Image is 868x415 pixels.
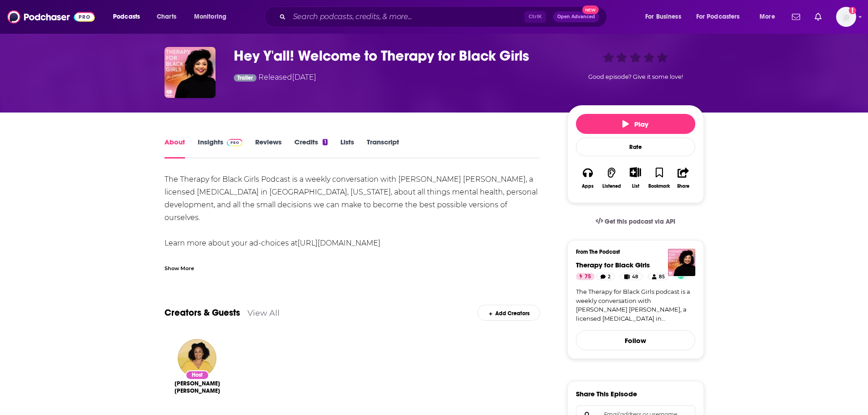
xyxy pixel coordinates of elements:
button: open menu [188,10,238,24]
div: Share [677,184,689,189]
a: Lists [340,138,354,159]
span: Monitoring [194,10,226,23]
a: View All [247,308,280,318]
button: Bookmark [647,161,671,195]
a: The Therapy for Black Girls podcast is a weekly conversation with [PERSON_NAME] [PERSON_NAME], a ... [576,287,695,323]
div: Host [185,370,209,380]
h1: Hey Y'all! Welcome to Therapy for Black Girls [234,47,553,65]
a: Show notifications dropdown [788,9,804,25]
div: Released [DATE] [234,72,317,84]
input: Search podcasts, credits, & more... [289,10,524,24]
img: Dr. Joy Harden Bradford [178,339,216,378]
div: 1 [323,139,327,145]
a: 2 [596,273,615,280]
a: Reviews [255,138,282,159]
img: Podchaser - Follow, Share and Rate Podcasts [7,8,95,26]
h3: Share This Episode [576,389,637,398]
button: Listened [600,161,623,195]
span: Play [622,120,648,128]
button: Play [576,114,695,134]
span: New [582,5,599,14]
button: Open AdvancedNew [553,11,599,22]
div: Bookmark [648,184,670,189]
span: Ctrl K [524,11,546,23]
span: For Podcasters [696,10,740,23]
span: Open Advanced [557,15,595,19]
a: Charts [151,10,182,24]
img: Therapy for Black Girls [668,249,695,276]
img: Hey Y'all! Welcome to Therapy for Black Girls [164,47,216,98]
h3: From The Podcast [576,249,688,255]
button: Follow [576,330,695,350]
div: Rate [576,138,695,156]
span: 2 [608,272,611,282]
span: Trailer [237,75,253,81]
span: For Business [645,10,681,23]
a: 85 [648,273,668,280]
svg: Add a profile image [849,7,856,14]
a: About [164,138,185,159]
span: 48 [632,272,638,282]
span: 85 [659,272,665,282]
button: open menu [753,10,786,24]
button: open menu [639,10,693,24]
a: Creators & Guests [164,307,240,318]
a: Dr. Joy Harden Bradford [172,380,223,395]
button: open menu [107,10,152,24]
a: Credits1 [294,138,327,159]
button: Show profile menu [836,7,856,27]
a: 48 [620,273,642,280]
div: Search podcasts, credits, & more... [273,6,616,27]
span: 75 [585,272,591,282]
div: The Therapy for Black Girls Podcast is a weekly conversation with [PERSON_NAME] [PERSON_NAME], a ... [164,173,540,275]
button: Share [671,161,695,195]
a: Transcript [367,138,399,159]
span: Good episode? Give it some love! [588,73,683,80]
span: Logged in as Maria.Tullin [836,7,856,27]
img: Podchaser Pro [227,139,243,146]
a: Get this podcast via API [588,210,683,233]
button: Apps [576,161,600,195]
div: Listened [602,184,621,189]
img: User Profile [836,7,856,27]
button: Show More Button [626,167,645,177]
a: 75 [576,273,595,280]
button: open menu [690,10,753,24]
div: Apps [582,184,594,189]
div: Add Creators [478,305,540,321]
div: List [632,183,639,189]
a: Show notifications dropdown [811,9,825,25]
span: Podcasts [113,10,140,23]
span: [PERSON_NAME] [PERSON_NAME] [172,380,223,395]
a: Therapy for Black Girls [576,261,650,269]
span: More [760,10,775,23]
span: Charts [157,10,176,23]
span: Get this podcast via API [605,218,675,225]
div: Show More ButtonList [623,161,647,195]
a: [URL][DOMAIN_NAME] [298,239,380,247]
a: InsightsPodchaser Pro [198,138,243,159]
